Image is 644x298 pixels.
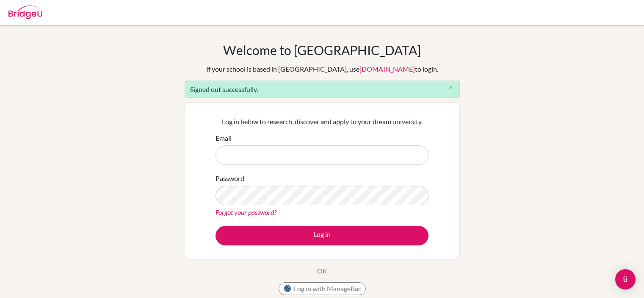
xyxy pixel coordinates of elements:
[185,81,460,98] div: Signed out successfully.
[223,42,421,58] h1: Welcome to [GEOGRAPHIC_DATA]
[359,65,415,73] a: [DOMAIN_NAME]
[8,6,42,19] img: Bridge-U
[317,266,327,276] p: OR
[442,81,459,94] button: Close
[615,269,636,290] div: Open Intercom Messenger
[448,84,454,90] i: close
[216,133,232,143] label: Email
[216,226,428,245] button: Log in
[216,117,428,127] p: Log in below to research, discover and apply to your dream university.
[206,64,438,74] div: If your school is based in [GEOGRAPHIC_DATA], use to login.
[216,173,244,184] label: Password
[279,282,366,295] button: Log in with ManageBac
[216,208,276,216] a: Forgot your password?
